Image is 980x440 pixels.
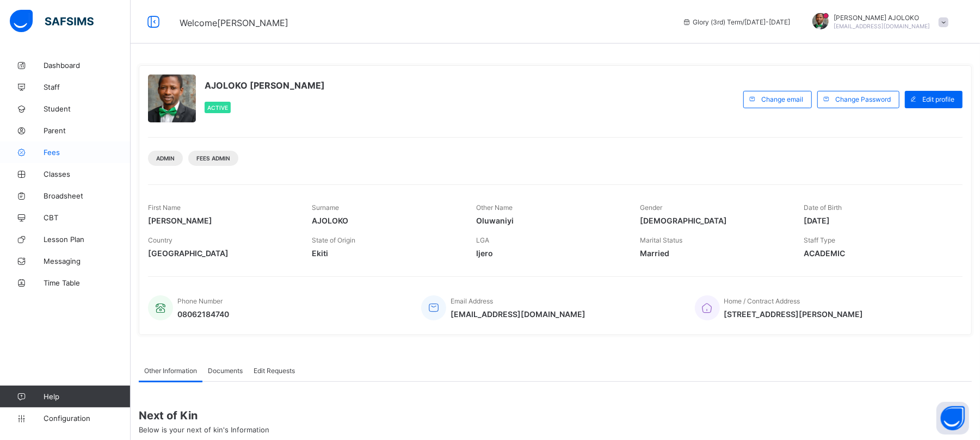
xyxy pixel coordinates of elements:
span: 08062184740 [177,309,229,319]
span: Home / Contract Address [724,297,800,305]
span: Edit Requests [254,367,295,375]
img: safsims [10,10,94,33]
span: Staff [44,83,131,91]
span: ACADEMIC [804,249,952,258]
span: Phone Number [177,297,223,305]
span: [EMAIL_ADDRESS][DOMAIN_NAME] [834,23,930,29]
span: Staff Type [804,236,836,244]
span: Other Information [144,367,197,375]
span: Fees Admin [196,155,230,162]
span: [GEOGRAPHIC_DATA] [148,249,295,258]
span: Below is your next of kin's Information [139,425,269,434]
span: Change email [761,95,803,103]
span: Other Name [476,203,513,212]
span: First Name [148,203,181,212]
span: State of Origin [312,236,355,244]
span: Welcome [PERSON_NAME] [180,17,288,28]
span: Gender [640,203,662,212]
span: Married [640,249,787,258]
span: Ekiti [312,249,459,258]
button: Open asap [936,402,969,435]
span: Time Table [44,278,131,287]
span: Edit profile [922,95,954,103]
span: Lesson Plan [44,235,131,244]
span: Admin [156,155,175,162]
span: Ijero [476,249,624,258]
span: [DEMOGRAPHIC_DATA] [640,216,787,225]
span: Documents [208,367,243,375]
span: Country [148,236,172,244]
span: Active [207,104,228,111]
span: session/term information [682,18,791,26]
span: Next of Kin [139,409,972,422]
span: [PERSON_NAME] AJOLOKO [834,14,930,22]
span: LGA [476,236,489,244]
span: Student [44,104,131,113]
span: Marital Status [640,236,682,244]
span: Fees [44,148,131,157]
div: DavidAJOLOKO [802,13,954,31]
span: Surname [312,203,339,212]
span: AJOLOKO [PERSON_NAME] [205,80,325,91]
span: Classes [44,170,131,178]
span: Email Address [451,297,493,305]
span: Oluwaniyi [476,216,624,225]
span: [EMAIL_ADDRESS][DOMAIN_NAME] [451,309,585,319]
span: Parent [44,126,131,135]
span: [DATE] [804,216,952,225]
span: Dashboard [44,61,131,70]
span: Broadsheet [44,191,131,200]
span: Configuration [44,414,130,423]
span: Help [44,392,130,401]
span: [PERSON_NAME] [148,216,295,225]
span: Date of Birth [804,203,842,212]
span: [STREET_ADDRESS][PERSON_NAME] [724,309,864,319]
span: Change Password [835,95,891,103]
span: Messaging [44,257,131,265]
span: CBT [44,213,131,222]
span: AJOLOKO [312,216,459,225]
